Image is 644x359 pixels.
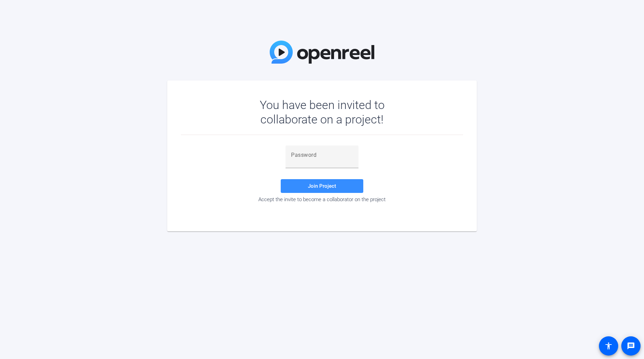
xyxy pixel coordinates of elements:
input: Password [291,151,353,159]
img: OpenReel Logo [270,41,374,64]
mat-icon: accessibility [604,342,613,350]
mat-icon: message [627,342,635,350]
div: You have been invited to collaborate on a project! [240,98,405,127]
div: Accept the invite to become a collaborator on the project [181,196,463,203]
span: Join Project [308,183,336,189]
button: Join Project [281,179,363,193]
